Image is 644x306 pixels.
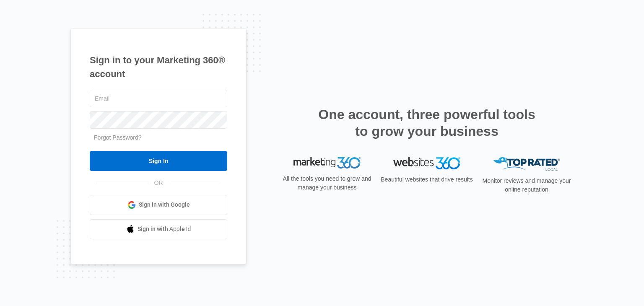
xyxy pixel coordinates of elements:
p: Monitor reviews and manage your online reputation [480,176,574,194]
p: Beautiful websites that drive results [380,175,474,184]
a: Sign in with Google [90,195,227,215]
img: Marketing 360 [293,157,361,169]
a: Sign in with Apple Id [90,219,227,239]
img: Top Rated Local [493,157,560,171]
h1: Sign in to your Marketing 360® account [90,53,227,81]
a: Forgot Password? [94,134,142,141]
span: Sign in with Google [139,200,190,209]
p: All the tools you need to grow and manage your business [280,174,374,192]
img: Websites 360 [393,157,460,169]
input: Email [90,90,227,107]
span: Sign in with Apple Id [138,225,191,233]
h2: One account, three powerful tools to grow your business [316,106,538,140]
span: OR [148,179,169,187]
input: Sign In [90,151,227,171]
